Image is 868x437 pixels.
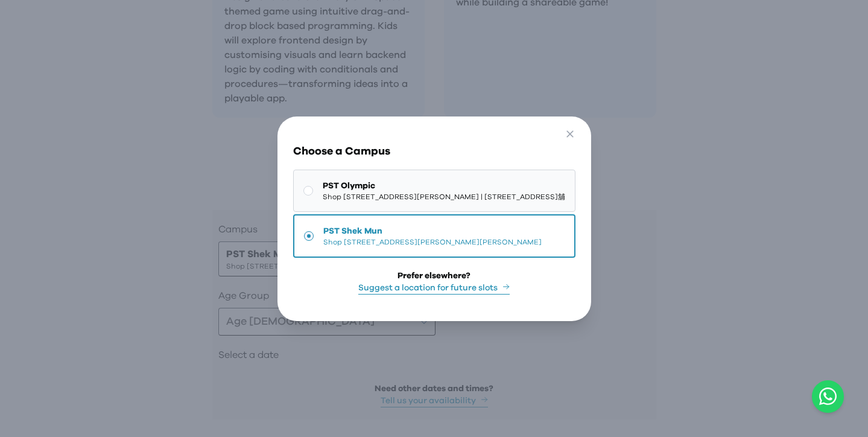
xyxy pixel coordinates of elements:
h3: Choose a Campus [293,143,575,160]
div: Prefer elsewhere? [398,270,470,282]
span: PST Olympic [323,180,565,192]
button: PST Shek MunShop [STREET_ADDRESS][PERSON_NAME][PERSON_NAME] [293,214,575,258]
span: Shop [STREET_ADDRESS][PERSON_NAME][PERSON_NAME] [323,237,542,247]
button: PST OlympicShop [STREET_ADDRESS][PERSON_NAME] | [STREET_ADDRESS]舖 [293,170,575,212]
button: Suggest a location for future slots [358,282,510,295]
span: PST Shek Mun [323,225,542,237]
span: Shop [STREET_ADDRESS][PERSON_NAME] | [STREET_ADDRESS]舖 [323,192,565,202]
